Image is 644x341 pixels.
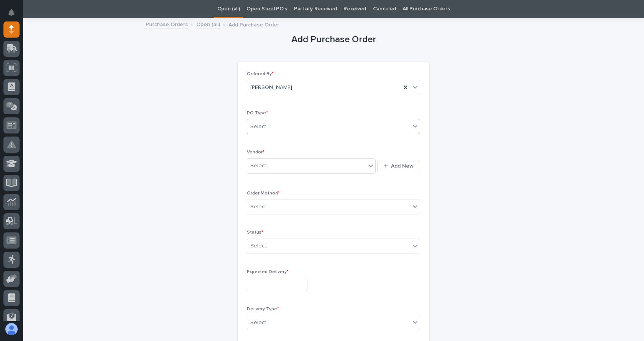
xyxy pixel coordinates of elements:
[250,123,269,131] div: Select...
[247,270,289,274] span: Expected Delivery
[377,160,420,172] button: Add New
[146,20,188,28] a: Purchase Orders
[3,5,20,21] button: Notifications
[238,34,429,45] h1: Add Purchase Order
[250,162,269,170] div: Select...
[247,150,264,155] span: Vendor
[196,20,220,28] a: Open (all)
[247,230,263,235] span: Status
[228,20,279,28] p: Add Purchase Order
[250,203,269,211] div: Select...
[247,191,280,196] span: Order Method
[250,84,292,92] span: [PERSON_NAME]
[10,9,20,21] div: Notifications
[250,319,269,327] div: Select...
[3,321,20,337] button: users-avatar
[250,242,269,250] div: Select...
[247,111,268,115] span: PO Type
[247,72,274,76] span: Ordered By
[247,307,279,311] span: Delivery Type
[391,163,414,170] span: Add New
